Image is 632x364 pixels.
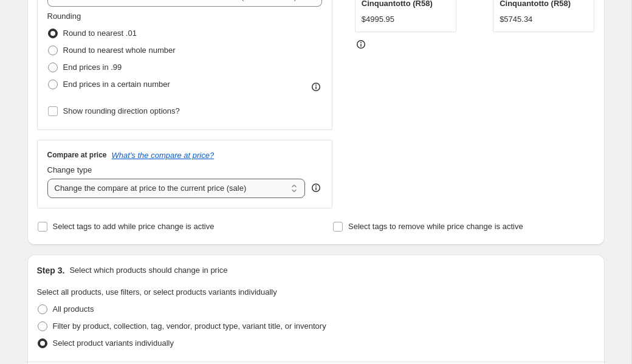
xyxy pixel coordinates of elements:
span: Select tags to add while price change is active [53,222,215,231]
span: End prices in a certain number [63,80,170,89]
button: What's the compare at price? [112,151,215,160]
span: Round to nearest whole number [63,46,176,55]
p: Select which products should change in price [69,264,227,276]
span: $4995.95 [362,15,394,24]
span: $5745.34 [500,15,532,24]
span: Select product variants individually [53,338,174,348]
h3: Compare at price [47,150,107,160]
span: All products [53,304,94,314]
span: Select tags to remove while price change is active [348,222,523,231]
span: Round to nearest .01 [63,29,137,38]
h2: Step 3. [37,264,65,276]
span: End prices in .99 [63,63,122,72]
span: Show rounding direction options? [63,106,180,115]
span: Select all products, use filters, or select products variants individually [37,287,277,297]
span: Rounding [47,12,81,21]
span: Filter by product, collection, tag, vendor, product type, variant title, or inventory [53,321,326,331]
div: help [310,182,322,194]
span: Change type [47,165,92,174]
